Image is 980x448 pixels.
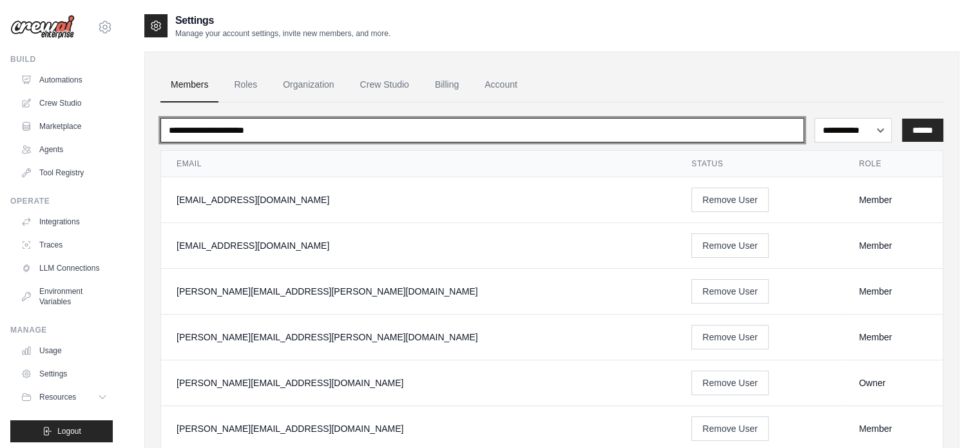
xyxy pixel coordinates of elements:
p: Manage your account settings, invite new members, and more. [175,28,390,39]
a: Organization [273,68,344,102]
iframe: Chat Widget [916,386,980,448]
div: [PERSON_NAME][EMAIL_ADDRESS][DOMAIN_NAME] [177,376,660,389]
a: Integrations [15,211,113,232]
span: Resources [39,392,76,402]
div: Manage [10,325,113,335]
a: Usage [15,340,113,361]
div: Build [10,54,113,64]
a: Tool Registry [15,162,113,183]
div: [PERSON_NAME][EMAIL_ADDRESS][PERSON_NAME][DOMAIN_NAME] [177,331,660,344]
div: [PERSON_NAME][EMAIL_ADDRESS][DOMAIN_NAME] [177,422,660,435]
span: Logout [57,426,81,436]
a: Members [160,68,218,102]
a: Crew Studio [15,93,113,113]
h2: Settings [175,13,390,28]
button: Remove User [691,279,769,304]
div: Member [859,422,927,435]
a: Billing [425,68,469,102]
th: Role [843,151,943,177]
a: Environment Variables [15,281,113,312]
button: Remove User [691,325,769,349]
div: Member [859,239,927,252]
div: Owner [859,376,927,389]
div: [EMAIL_ADDRESS][DOMAIN_NAME] [177,239,660,252]
a: Automations [15,70,113,90]
a: Traces [15,235,113,255]
a: Settings [15,364,113,384]
div: [EMAIL_ADDRESS][DOMAIN_NAME] [177,193,660,206]
img: Logo [10,15,75,39]
a: Roles [224,68,267,102]
div: Member [859,285,927,298]
button: Logout [10,420,113,442]
button: Remove User [691,371,769,395]
a: LLM Connections [15,258,113,278]
a: Crew Studio [350,68,419,102]
th: Email [161,151,676,177]
button: Remove User [691,416,769,441]
div: [PERSON_NAME][EMAIL_ADDRESS][PERSON_NAME][DOMAIN_NAME] [177,285,660,298]
button: Remove User [691,188,769,212]
a: Agents [15,139,113,160]
button: Resources [15,387,113,407]
div: Member [859,331,927,344]
th: Status [676,151,843,177]
button: Remove User [691,233,769,258]
a: Account [474,68,528,102]
div: Member [859,193,927,206]
a: Marketplace [15,116,113,137]
div: Operate [10,196,113,206]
